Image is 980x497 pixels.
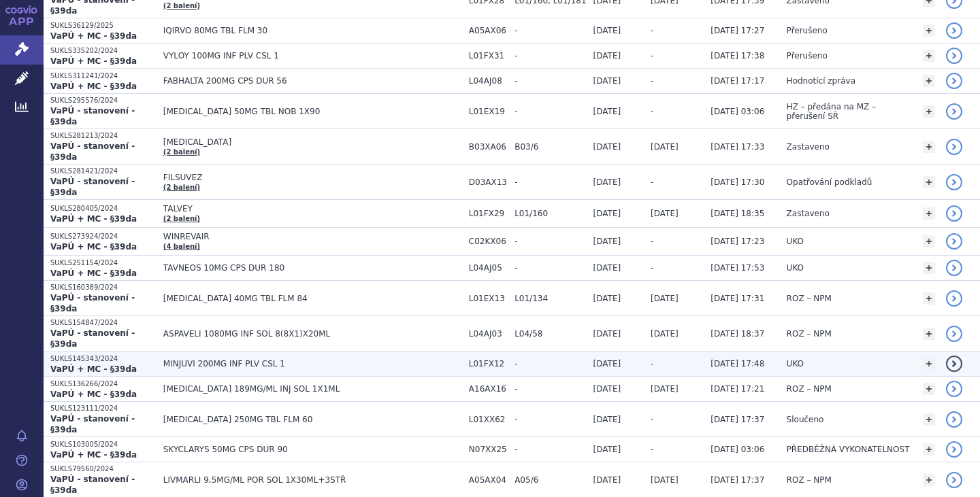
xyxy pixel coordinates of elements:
[651,107,653,116] span: -
[469,329,508,339] span: L04AJ03
[50,354,157,364] p: SUKLS145343/2024
[50,141,135,162] strong: VaPÚ - stanovení - §39da
[651,177,653,187] span: -
[514,237,586,246] span: -
[946,174,962,190] a: detail
[651,209,679,218] span: [DATE]
[946,103,962,120] a: detail
[923,207,935,220] a: +
[50,364,137,374] strong: VaPÚ + MC - §39da
[593,51,621,61] span: [DATE]
[593,445,621,454] span: [DATE]
[946,472,962,488] a: detail
[469,142,508,152] span: B03XA06
[50,214,137,224] strong: VaPÚ + MC - §39da
[469,26,508,35] span: A05AX06
[163,294,462,303] span: [MEDICAL_DATA] 40MG TBL FLM 84
[787,294,832,303] span: ROZ – NPM
[50,379,157,389] p: SUKLS136266/2024
[651,237,653,246] span: -
[593,263,621,273] span: [DATE]
[50,318,157,328] p: SUKLS154847/2024
[50,258,157,268] p: SUKLS251154/2024
[514,107,586,116] span: -
[469,294,508,303] span: L01EX13
[50,390,137,399] strong: VaPÚ + MC - §39da
[163,76,462,86] span: FABHALTA 200MG CPS DUR 56
[651,475,679,485] span: [DATE]
[787,51,828,61] span: Přerušeno
[50,82,137,91] strong: VaPÚ + MC - §39da
[710,359,764,369] span: [DATE] 17:48
[514,76,586,86] span: -
[50,283,157,292] p: SUKLS160389/2024
[514,294,586,303] span: L01/134
[787,102,876,121] span: HZ – předána na MZ – přerušení SŘ
[50,328,135,349] strong: VaPÚ - stanovení - §39da
[593,209,621,218] span: [DATE]
[710,263,764,273] span: [DATE] 17:53
[710,237,764,246] span: [DATE] 17:23
[710,209,764,218] span: [DATE] 18:35
[593,329,621,339] span: [DATE]
[946,233,962,250] a: detail
[593,142,621,152] span: [DATE]
[651,142,679,152] span: [DATE]
[514,445,586,454] span: -
[469,177,508,187] span: D03AX13
[50,106,135,126] strong: VaPÚ - stanovení - §39da
[923,358,935,370] a: +
[593,384,621,394] span: [DATE]
[946,22,962,39] a: detail
[710,177,764,187] span: [DATE] 17:30
[469,475,508,485] span: A05AX04
[163,137,462,147] span: [MEDICAL_DATA]
[946,381,962,397] a: detail
[514,177,586,187] span: -
[50,131,157,141] p: SUKLS281213/2024
[710,142,764,152] span: [DATE] 17:33
[923,235,935,247] a: +
[50,46,157,56] p: SUKLS335202/2024
[923,292,935,305] a: +
[787,329,832,339] span: ROZ – NPM
[946,290,962,307] a: detail
[163,359,462,369] span: MINJUVI 200MG INF PLV CSL 1
[946,326,962,342] a: detail
[923,141,935,153] a: +
[651,359,653,369] span: -
[163,215,200,222] a: (2 balení)
[50,440,157,449] p: SUKLS103005/2024
[514,415,586,424] span: -
[651,263,653,273] span: -
[710,445,764,454] span: [DATE] 03:06
[50,404,157,413] p: SUKLS123111/2024
[787,415,824,424] span: Sloučeno
[514,263,586,273] span: -
[946,139,962,155] a: detail
[163,184,200,191] a: (2 balení)
[923,75,935,87] a: +
[50,475,135,495] strong: VaPÚ - stanovení - §39da
[923,105,935,118] a: +
[514,475,586,485] span: A05/6
[923,24,935,37] a: +
[787,359,804,369] span: UKO
[50,96,157,105] p: SUKLS295576/2024
[651,384,679,394] span: [DATE]
[50,56,137,66] strong: VaPÚ + MC - §39da
[787,263,804,273] span: UKO
[651,76,653,86] span: -
[514,384,586,394] span: -
[163,173,462,182] span: FILSUVEZ
[651,26,653,35] span: -
[163,2,200,10] a: (2 balení)
[163,263,462,273] span: TAVNEOS 10MG CPS DUR 180
[787,26,828,35] span: Přerušeno
[50,450,137,460] strong: VaPÚ + MC - §39da
[163,445,462,454] span: SKYCLARYS 50MG CPS DUR 90
[469,107,508,116] span: L01EX19
[787,475,832,485] span: ROZ – NPM
[710,26,764,35] span: [DATE] 17:27
[710,475,764,485] span: [DATE] 17:37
